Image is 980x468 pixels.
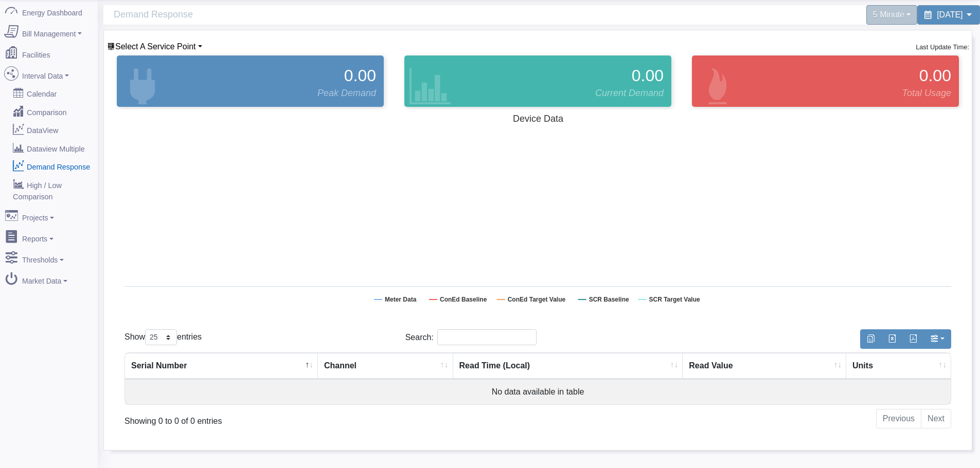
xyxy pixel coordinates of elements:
[595,86,664,100] span: Current Demand
[937,10,963,19] span: [DATE]
[919,63,951,88] span: 0.00
[916,43,969,51] small: Last Update Time:
[649,296,700,303] tspan: SCR Target Value
[125,379,951,404] td: No data available in table
[881,329,903,349] button: Export to Excel
[124,329,202,345] label: Show entries
[846,353,951,379] th: Units : activate to sort column ascending
[125,353,318,379] th: Serial Number : activate to sort column descending
[860,329,882,349] button: Copy to clipboard
[508,296,566,303] tspan: ConEd Target Value
[453,353,683,379] th: Read Time (Local) : activate to sort column ascending
[923,329,951,349] button: Show/Hide Columns
[385,296,417,303] tspan: Meter Data
[115,42,196,51] span: Device List
[405,329,537,345] label: Search:
[145,329,177,345] select: Showentries
[344,63,376,88] span: 0.00
[318,353,453,379] th: Channel : activate to sort column ascending
[317,86,376,100] span: Peak Demand
[902,86,951,100] span: Total Usage
[440,296,487,303] tspan: ConEd Baseline
[107,42,202,51] a: Select A Service Point
[437,329,537,345] input: Search:
[632,63,664,88] span: 0.00
[513,114,564,124] tspan: Device Data
[866,5,917,25] div: 5 Minute
[683,353,846,379] th: Read Value : activate to sort column ascending
[589,296,629,303] tspan: SCR Baseline
[114,5,543,24] span: Demand Response
[902,329,924,349] button: Generate PDF
[124,408,460,427] div: Showing 0 to 0 of 0 entries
